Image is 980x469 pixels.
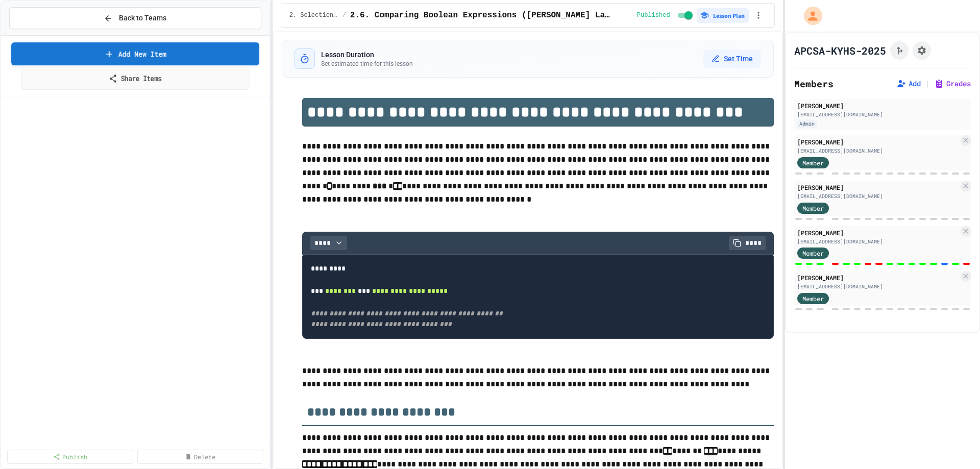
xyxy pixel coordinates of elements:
[697,8,749,23] button: Lesson Plan
[797,119,817,128] div: Admin
[321,50,413,60] h3: Lesson Duration
[797,228,959,237] div: [PERSON_NAME]
[794,77,834,91] h2: Members
[797,137,959,146] div: [PERSON_NAME]
[350,9,611,21] span: 2.6. Comparing Boolean Expressions (De Morgan’s Laws)
[21,67,250,90] a: Share Items
[703,50,761,68] button: Set Time
[9,7,261,29] button: Back to Teams
[11,42,259,65] a: Add New Item
[802,204,824,213] span: Member
[637,9,695,21] div: Content is published and visible to students
[797,147,959,155] div: [EMAIL_ADDRESS][DOMAIN_NAME]
[289,11,338,19] span: 2. Selection and Iteration
[797,101,968,110] div: [PERSON_NAME]
[794,43,886,58] h1: APCSA-KYHS-2025
[937,428,970,459] iframe: chat widget
[797,238,959,245] div: [EMAIL_ADDRESS][DOMAIN_NAME]
[797,111,968,118] div: [EMAIL_ADDRESS][DOMAIN_NAME]
[925,78,930,90] span: |
[934,79,971,89] button: Grades
[7,450,133,464] a: Publish
[342,11,346,19] span: /
[797,192,959,200] div: [EMAIL_ADDRESS][DOMAIN_NAME]
[321,60,413,68] p: Set estimated time for this lesson
[637,11,670,19] span: Published
[890,41,909,60] button: Click to see fork details
[797,183,959,192] div: [PERSON_NAME]
[797,283,959,290] div: [EMAIL_ADDRESS][DOMAIN_NAME]
[793,4,825,28] div: My Account
[802,249,824,258] span: Member
[913,41,931,60] button: Assignment Settings
[802,294,824,303] span: Member
[119,13,166,23] span: Back to Teams
[896,79,921,89] button: Add
[137,450,263,464] a: Delete
[797,273,959,282] div: [PERSON_NAME]
[802,158,824,167] span: Member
